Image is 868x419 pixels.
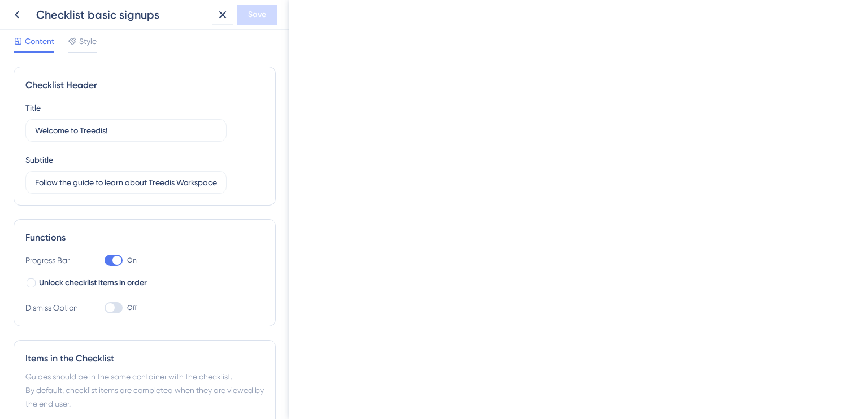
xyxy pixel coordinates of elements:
input: Header 1 [35,124,217,137]
div: Subtitle [25,153,53,167]
input: Header 2 [35,176,217,189]
div: Checklist Header [25,78,264,92]
span: Style [79,34,97,48]
div: Items in the Checklist [25,352,264,365]
div: Title [25,101,41,115]
div: Progress Bar [25,254,82,267]
span: On [127,256,137,265]
span: Off [127,303,137,312]
div: Checklist basic signups [36,7,208,23]
span: Content [25,34,54,48]
div: Functions [25,231,264,245]
span: Save [248,8,266,21]
div: Guides should be in the same container with the checklist. By default, checklist items are comple... [25,370,264,411]
div: Dismiss Option [25,301,82,315]
button: Save [237,5,277,25]
span: Unlock checklist items in order [39,276,147,290]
